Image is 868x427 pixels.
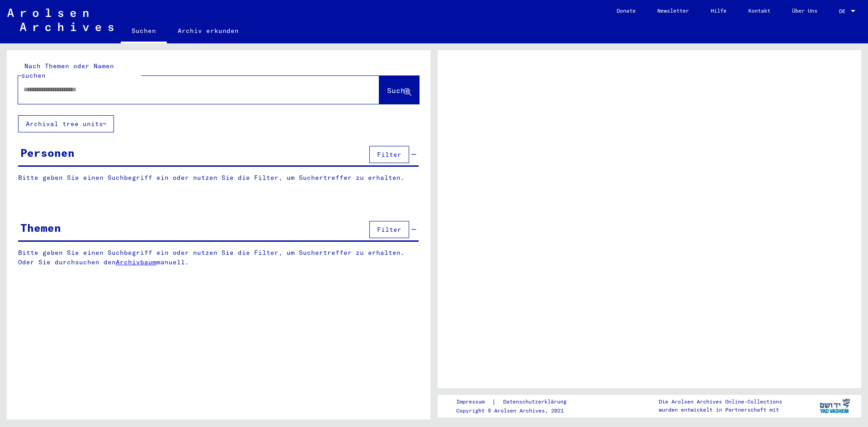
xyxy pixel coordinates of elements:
p: Bitte geben Sie einen Suchbegriff ein oder nutzen Sie die Filter, um Suchertreffer zu erhalten. O... [18,248,419,267]
button: Filter [369,221,409,238]
img: Arolsen_neg.svg [7,9,113,31]
p: Die Arolsen Archives Online-Collections [659,398,782,406]
div: | [456,397,577,407]
mat-label: Nach Themen oder Namen suchen [21,62,114,80]
a: Suchen [121,20,167,43]
img: yv_logo.png [818,394,852,417]
span: Filter [377,150,401,159]
a: Datenschutzerklärung [496,397,577,407]
a: Archiv erkunden [167,20,250,42]
div: Personen [20,145,75,161]
p: wurden entwickelt in Partnerschaft mit [659,406,782,414]
span: Filter [377,225,401,234]
a: Archivbaum [116,258,156,266]
button: Filter [369,146,409,163]
button: Suche [379,76,419,104]
span: DE [839,8,849,14]
p: Copyright © Arolsen Archives, 2021 [456,407,577,415]
span: Suche [387,86,410,95]
button: Archival tree units [18,115,114,132]
div: Themen [20,220,61,236]
a: Impressum [456,397,492,407]
p: Bitte geben Sie einen Suchbegriff ein oder nutzen Sie die Filter, um Suchertreffer zu erhalten. [18,173,419,183]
